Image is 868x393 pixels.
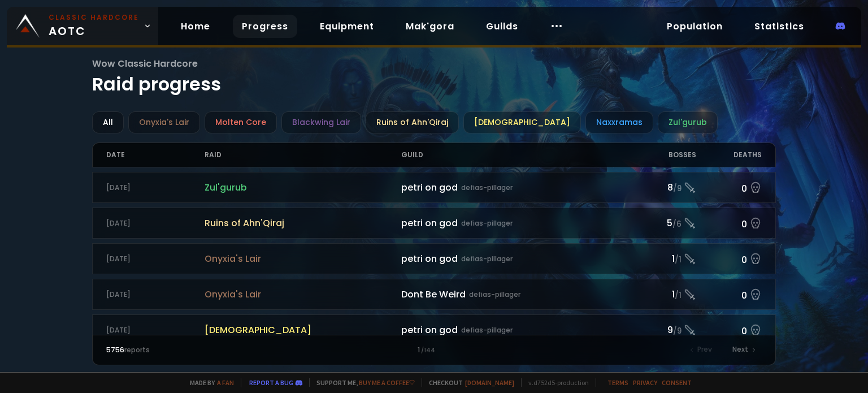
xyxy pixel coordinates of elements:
div: Guild [401,143,631,167]
div: Molten Core [205,111,277,133]
div: All [92,111,124,133]
a: a fan [217,378,234,387]
div: 1 [631,252,696,266]
div: [DEMOGRAPHIC_DATA] [463,111,581,133]
span: v. d752d5 - production [521,378,589,387]
span: 5756 [106,345,124,355]
div: petri on god [401,216,631,230]
div: Onyxia's Lair [128,111,200,133]
a: Population [658,15,732,38]
span: Support me, [309,378,415,387]
div: Ruins of Ahn'Qiraj [366,111,459,133]
a: Terms [607,378,628,387]
span: Wow Classic Hardcore [92,57,776,71]
div: Date [106,143,205,167]
div: [DATE] [106,183,205,193]
div: 1 [631,287,696,301]
div: 8 [631,180,696,195]
small: / 144 [421,346,435,355]
div: 0 [696,286,762,303]
a: Consent [662,378,692,387]
span: AOTC [49,12,139,40]
a: Guilds [477,15,527,38]
div: 0 [696,322,762,338]
div: petri on god [401,180,631,195]
a: [DATE]Ruins of Ahn'Qirajpetri on goddefias-pillager5/60 [92,208,776,239]
a: Mak'gora [397,15,463,38]
small: defias-pillager [461,325,513,335]
span: Checkout [422,378,514,387]
small: defias-pillager [461,218,513,228]
a: Privacy [633,378,657,387]
div: Bosses [631,143,696,167]
small: defias-pillager [469,290,520,300]
a: [DATE]Onyxia's LairDont Be Weirddefias-pillager1/10 [92,279,776,310]
a: Progress [233,15,297,38]
span: Onyxia's Lair [205,252,401,266]
div: 9 [631,323,696,337]
div: 0 [696,179,762,196]
span: [DEMOGRAPHIC_DATA] [205,323,401,337]
div: Naxxramas [585,111,653,133]
small: defias-pillager [461,254,513,264]
div: 0 [696,215,762,231]
small: / 9 [673,326,682,337]
a: Statistics [745,15,813,38]
small: defias-pillager [461,183,513,193]
a: Buy me a coffee [359,378,415,387]
div: reports [106,345,270,355]
small: / 1 [675,290,682,301]
div: 1 [270,345,598,355]
span: Onyxia's Lair [205,287,401,301]
div: 0 [696,251,762,267]
a: [DATE]Onyxia's Lairpetri on goddefias-pillager1/10 [92,243,776,274]
a: [DOMAIN_NAME] [465,378,514,387]
div: Blackwing Lair [281,111,361,133]
small: Classic Hardcore [49,12,139,23]
a: [DATE][DEMOGRAPHIC_DATA]petri on goddefias-pillager9/90 [92,314,776,346]
small: / 1 [675,254,682,266]
div: Deaths [696,143,762,167]
h1: Raid progress [92,57,776,98]
div: Next [726,342,762,358]
a: Equipment [311,15,383,38]
span: Zul'gurub [205,180,401,195]
small: / 6 [672,219,682,230]
div: Raid [205,143,401,167]
div: [DATE] [106,254,205,264]
span: Ruins of Ahn'Qiraj [205,216,401,230]
div: Zul'gurub [658,111,718,133]
div: [DATE] [106,325,205,335]
div: [DATE] [106,218,205,228]
a: [DATE]Zul'gurubpetri on goddefias-pillager8/90 [92,172,776,203]
small: / 9 [673,183,682,195]
a: Classic HardcoreAOTC [7,7,158,45]
div: 5 [631,216,696,230]
div: [DATE] [106,290,205,300]
a: Home [172,15,219,38]
div: petri on god [401,252,631,266]
span: Made by [183,378,234,387]
div: petri on god [401,323,631,337]
div: Dont Be Weird [401,287,631,301]
div: Prev [684,342,719,358]
a: Report a bug [249,378,293,387]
